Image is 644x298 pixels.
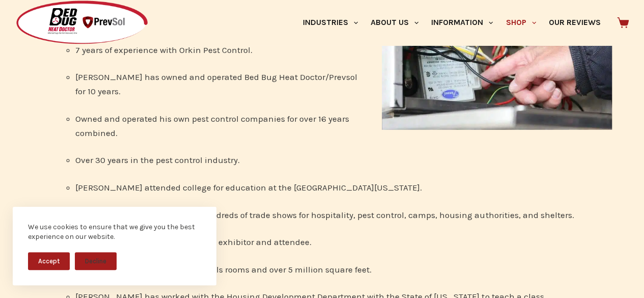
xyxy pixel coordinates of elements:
li: [PERSON_NAME] has attended hundreds of trade shows for hospitality, pest control, camps, housing ... [75,208,612,222]
li: Has attended Pest World as both an exhibitor and attendee. [75,235,612,249]
li: [PERSON_NAME] has owned and operated Bed Bug Heat Doctor/Prevsol for 10 years. [75,70,612,98]
div: We use cookies to ensure that we give you the best experience on our website. [28,222,201,242]
li: [PERSON_NAME] attended college for education at the [GEOGRAPHIC_DATA][US_STATE]. [75,180,612,195]
li: He has heat treated over 5,000 hotels rooms and over 5 million square feet. [75,262,612,277]
button: Accept [28,252,70,270]
li: Over 30 years in the pest control industry. [75,153,612,167]
li: Owned and operated his own pest control companies for over 16 years combined. [75,112,612,140]
button: Open LiveChat chat widget [8,4,39,35]
button: Decline [75,252,117,270]
li: 7 years of experience with Orkin Pest Control. [75,43,612,57]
